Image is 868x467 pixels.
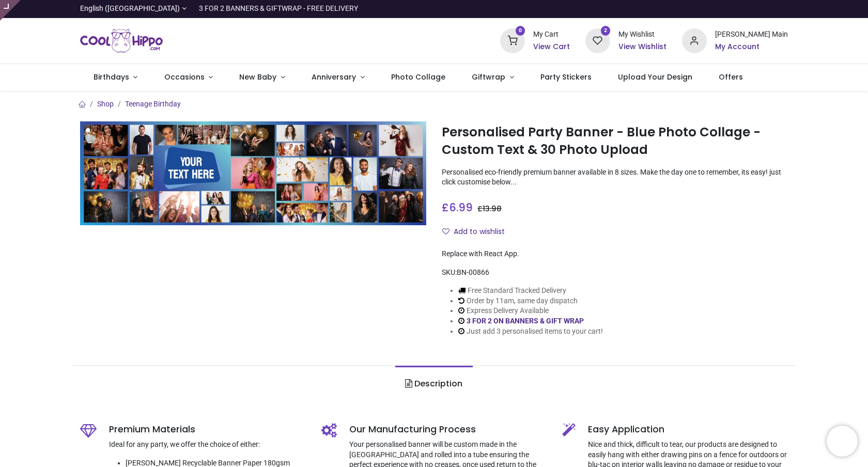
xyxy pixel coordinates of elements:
span: Offers [719,72,743,82]
li: Express Delivery Available [458,306,603,316]
a: Giftwrap [458,64,527,91]
a: 2 [585,36,610,44]
div: Replace with React App. [442,249,788,259]
li: Order by 11am, same day dispatch [458,296,603,306]
sup: 2 [601,26,611,36]
a: View Cart [533,42,570,52]
a: Birthdays [80,64,151,91]
iframe: Brevo live chat [827,426,858,457]
span: Upload Your Design [618,72,692,82]
iframe: Customer reviews powered by Trustpilot [571,4,788,14]
a: 3 FOR 2 ON BANNERS & GIFT WRAP [467,317,584,325]
h1: Personalised Party Banner - Blue Photo Collage - Custom Text & 30 Photo Upload [442,123,788,159]
a: Description [395,366,472,402]
span: 13.98 [483,204,502,214]
span: £ [477,204,502,214]
a: My Account [715,42,788,52]
span: 6.99 [449,200,473,215]
sup: 0 [516,26,525,36]
div: 3 FOR 2 BANNERS & GIFTWRAP - FREE DELIVERY [199,4,358,14]
h5: Our Manufacturing Process [349,423,547,436]
li: Just add 3 personalised items to your cart! [458,326,603,337]
img: Cool Hippo [80,26,163,55]
span: Birthdays [94,72,129,82]
button: Add to wishlistAdd to wishlist [442,223,514,241]
div: SKU: [442,268,788,278]
a: View Wishlist [618,42,667,52]
h5: Easy Application [588,423,788,436]
span: Party Stickers [540,72,592,82]
a: New Baby [226,64,299,91]
li: Free Standard Tracked Delivery [458,286,603,296]
span: New Baby [239,72,276,82]
span: Photo Collage [391,72,445,82]
div: My Wishlist [618,29,667,40]
a: Logo of Cool Hippo [80,26,163,55]
span: Giftwrap [472,72,505,82]
p: Personalised eco-friendly premium banner available in 8 sizes. Make the day one to remember, its ... [442,167,788,188]
span: Anniversary [312,72,356,82]
a: 0 [500,36,525,44]
h5: Premium Materials [109,423,306,436]
i: Add to wishlist [442,228,450,235]
a: Anniversary [298,64,378,91]
img: Personalised Party Banner - Blue Photo Collage - Custom Text & 30 Photo Upload [80,121,426,225]
span: £ [442,200,473,215]
div: My Cart [533,29,570,40]
span: BN-00866 [457,268,489,276]
span: Occasions [164,72,205,82]
div: [PERSON_NAME] Main [715,29,788,40]
a: English ([GEOGRAPHIC_DATA]) [80,4,187,14]
a: Teenage Birthday [125,100,181,108]
a: Shop [97,100,114,108]
p: Ideal for any party, we offer the choice of either: [109,440,306,450]
a: Occasions [151,64,226,91]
